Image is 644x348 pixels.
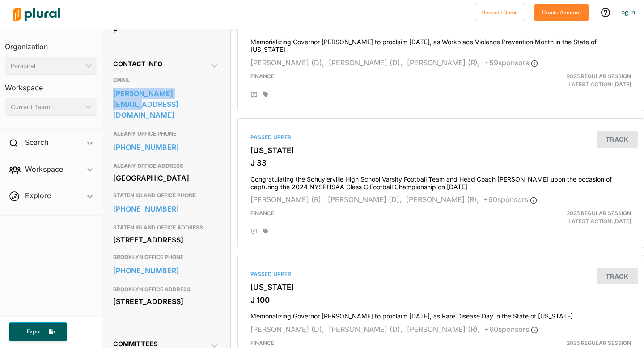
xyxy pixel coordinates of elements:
[250,228,258,235] div: Add Position Statement
[406,195,479,204] span: [PERSON_NAME] (R),
[5,75,97,94] h3: Workspace
[328,195,402,204] span: [PERSON_NAME] (D),
[506,209,638,225] div: Latest Action: [DATE]
[250,340,274,346] span: Finance
[250,270,631,278] div: Passed Upper
[506,72,638,89] div: Latest Action: [DATE]
[21,328,49,335] span: Export
[250,158,631,167] h3: J 33
[250,325,324,334] span: [PERSON_NAME] (D),
[113,75,220,85] h3: EMAIL
[11,61,82,71] div: Personal
[250,58,324,67] span: [PERSON_NAME] (D),
[534,7,589,17] a: Create Account
[25,137,48,147] h2: Search
[113,140,220,154] a: [PHONE_NUMBER]
[329,58,402,67] span: [PERSON_NAME] (D),
[113,284,220,295] h3: BROOKLYN OFFICE ADDRESS
[250,171,631,191] h4: Congratulating the Schuylerville High School Varsity Football Team and Head Coach [PERSON_NAME] u...
[567,73,631,80] span: 2025 Regular Session
[113,190,220,201] h3: STATEN ISLAND OFFICE PHONE
[113,340,157,348] span: Committees
[113,87,220,122] a: [PERSON_NAME][EMAIL_ADDRESS][DOMAIN_NAME]
[250,34,631,54] h4: Memorializing Governor [PERSON_NAME] to proclaim [DATE], as Workplace Violence Prevention Month i...
[475,7,525,17] a: Request Demo
[113,264,220,277] a: [PHONE_NUMBER]
[113,295,220,308] div: [STREET_ADDRESS]
[484,325,538,334] span: + 60 sponsor s
[618,8,635,16] a: Log In
[567,210,631,216] span: 2025 Regular Session
[250,73,274,80] span: Finance
[113,252,220,263] h3: BROOKLYN OFFICE PHONE
[534,4,589,21] button: Create Account
[113,161,220,171] h3: ALBANY OFFICE ADDRESS
[250,195,323,204] span: [PERSON_NAME] (R),
[250,308,631,320] h4: Memorializing Governor [PERSON_NAME] to proclaim [DATE], as Rare Disease Day in the State of [US_...
[250,283,631,292] h3: [US_STATE]
[250,210,274,216] span: Finance
[113,202,220,216] a: [PHONE_NUMBER]
[483,195,537,204] span: + 60 sponsor s
[113,222,220,233] h3: STATEN ISLAND OFFICE ADDRESS
[484,58,538,67] span: + 59 sponsor s
[113,171,220,185] div: [GEOGRAPHIC_DATA]
[407,58,480,67] span: [PERSON_NAME] (R),
[250,296,631,305] h3: J 100
[113,60,162,68] span: Contact Info
[250,91,258,98] div: Add Position Statement
[113,24,220,37] div: F
[11,102,82,112] div: Current Team
[475,4,525,21] button: Request Demo
[407,325,480,334] span: [PERSON_NAME] (R),
[597,268,638,284] button: Track
[250,146,631,155] h3: [US_STATE]
[263,91,268,98] div: Add tags
[250,133,631,141] div: Passed Upper
[113,128,220,139] h3: ALBANY OFFICE PHONE
[5,34,97,53] h3: Organization
[9,322,67,341] button: Export
[329,325,402,334] span: [PERSON_NAME] (D),
[597,131,638,148] button: Track
[567,340,631,346] span: 2025 Regular Session
[263,228,268,234] div: Add tags
[113,233,220,246] div: [STREET_ADDRESS]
